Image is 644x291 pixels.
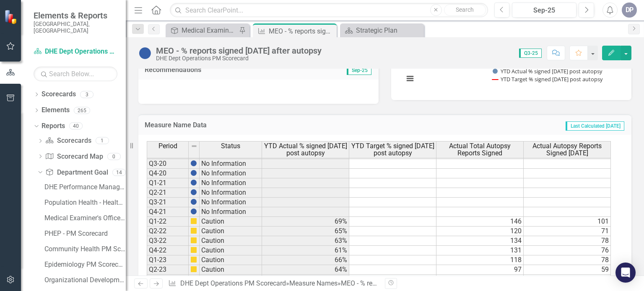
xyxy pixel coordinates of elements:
td: Q2-21 [147,188,189,198]
td: 120 [436,227,524,236]
button: DP [622,3,637,18]
a: Scorecard Map [45,152,103,162]
a: Population Health - Health Equity PM Scorecard [42,196,126,209]
input: Search ClearPoint... [170,3,488,18]
a: Measure Names [289,279,338,287]
span: YTD Target % signed [DATE] post autopsy [351,142,434,157]
div: MEO - % reports signed [DATE] after autopsy [156,46,322,55]
img: cBAA0RP0Y6D5n+AAAAAElFTkSuQmCC [190,227,197,234]
a: Elements [42,106,70,115]
a: DHE Dept Operations PM Scorecard [180,279,286,287]
div: » » [168,279,379,288]
div: 1 [96,137,109,144]
button: View chart menu, Reports Signed Within 60 Days Post Autopsy [404,73,416,85]
td: 131 [436,246,524,255]
span: Actual Autopsy Reports Signed [DATE] [525,142,609,157]
a: Organizational Development PM Scorecard [42,273,126,286]
td: Q2-22 [147,227,189,236]
a: Department Goal [45,168,108,178]
div: Organizational Development PM Scorecard [44,276,126,284]
span: Q3-25 [519,49,542,58]
img: ClearPoint Strategy [4,9,19,24]
td: 61% [262,246,349,255]
button: Show YTD Actual % signed in 60 days post autopsy [493,67,612,75]
a: DHE Dept Operations PM Scorecard [34,47,117,57]
span: Last Calculated [DATE] [566,121,624,131]
img: cBAA0RP0Y6D5n+AAAAAElFTkSuQmCC [190,266,197,273]
td: 63% [262,236,349,246]
h3: Recommendations [145,66,301,74]
td: 76 [524,246,611,255]
a: Medical Examiner's Office PM Scorecard [168,25,237,36]
div: Epidemiology PM Scorecard [44,261,126,268]
td: Q3-23 [147,275,189,284]
img: cBAA0RP0Y6D5n+AAAAAElFTkSuQmCC [190,256,197,263]
span: Actual Total Autopsy Reports Signed [438,142,522,157]
img: No Information [138,46,152,60]
div: MEO - % reports signed [DATE] after autopsy [341,279,471,287]
button: Show YTD Target % signed in 60 days post autopsy [492,75,612,83]
td: 59 [524,265,611,275]
td: Caution [200,217,262,227]
td: 69% [262,217,349,227]
td: Q3-21 [147,198,189,207]
td: Caution [200,275,262,284]
a: Epidemiology PM Scorecard [42,258,126,271]
td: Q3-20 [147,159,189,169]
td: 134 [436,236,524,246]
td: 65% [262,227,349,236]
td: 133 [436,275,524,284]
div: 265 [74,107,90,114]
img: BgCOk07PiH71IgAAAABJRU5ErkJggg== [190,160,197,167]
img: cBAA0RP0Y6D5n+AAAAAElFTkSuQmCC [190,237,197,244]
img: BgCOk07PiH71IgAAAABJRU5ErkJggg== [190,208,197,215]
td: 110 [524,275,611,284]
td: No Information [200,198,262,207]
div: Community Health PM Scorecard [44,245,126,253]
td: Q4-22 [147,246,189,255]
div: 14 [112,169,126,176]
input: Search Below... [34,67,117,81]
div: Open Intercom Messenger [615,263,636,283]
div: Medical Examiner's Office PM Scorecard [182,25,237,36]
img: BgCOk07PiH71IgAAAABJRU5ErkJggg== [190,170,197,176]
span: Sep-25 [347,66,371,75]
td: No Information [200,159,262,169]
div: Medical Examiner's Office PM Scorecard [44,214,126,222]
a: Community Health PM Scorecard [42,242,126,255]
td: Caution [200,255,262,265]
img: cBAA0RP0Y6D5n+AAAAAElFTkSuQmCC [190,247,197,253]
td: Q4-21 [147,207,189,217]
td: 78 [524,236,611,246]
div: 40 [69,123,83,130]
div: Population Health - Health Equity PM Scorecard [44,199,126,206]
span: Status [221,142,240,150]
td: Caution [200,246,262,255]
td: 101 [524,217,611,227]
span: YTD Actual % signed [DATE] post autopsy [264,142,347,157]
div: PHEP - PM Scorecard [44,230,126,237]
a: DHE Performance Management Scorecard - Top Level [42,180,126,193]
div: 3 [80,91,93,98]
div: DHE Performance Management Scorecard - Top Level [44,183,126,191]
td: No Information [200,178,262,188]
td: 146 [436,217,524,227]
span: Search [456,6,474,13]
td: Q1-22 [147,217,189,227]
a: Strategic Plan [342,25,422,36]
td: Q4-20 [147,169,189,178]
td: 71 [524,227,611,236]
a: Reports [42,121,65,131]
td: Q3-22 [147,236,189,246]
img: 8DAGhfEEPCf229AAAAAElFTkSuQmCC [191,143,197,149]
td: Q2-23 [147,265,189,275]
div: DHE Dept Operations PM Scorecard [156,55,322,62]
div: 0 [107,153,121,160]
div: Strategic Plan [356,25,422,36]
td: Q1-23 [147,255,189,265]
img: BgCOk07PiH71IgAAAABJRU5ErkJggg== [190,189,197,196]
td: Q1-21 [147,178,189,188]
td: Caution [200,236,262,246]
td: Caution [200,265,262,275]
td: Caution [200,227,262,236]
